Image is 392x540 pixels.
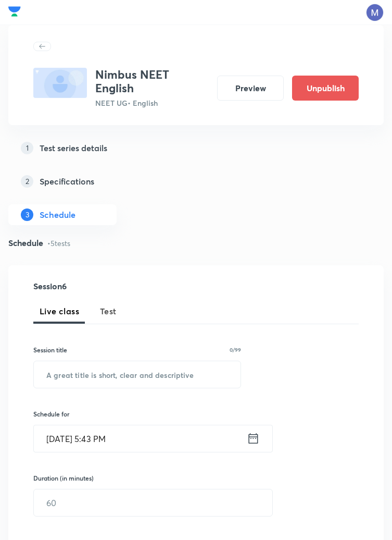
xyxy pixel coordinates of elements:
[47,238,70,249] p: • 5 tests
[33,409,241,419] h6: Schedule for
[8,138,384,158] a: 1Test series details
[21,175,33,188] p: 2
[100,305,117,317] span: Test
[40,175,94,188] h5: Specifications
[33,473,94,483] h6: Duration (in minutes)
[33,282,201,290] h4: Session 6
[40,208,75,221] h5: Schedule
[8,171,384,192] a: 2Specifications
[217,76,284,101] button: Preview
[33,345,67,354] h6: Session title
[8,4,21,22] a: Company Logo
[21,208,33,221] p: 3
[230,347,241,352] p: 0/99
[40,305,79,317] span: Live class
[292,76,359,101] button: Unpublish
[8,4,21,19] img: Company Logo
[366,4,384,21] img: Mangilal Choudhary
[21,142,33,154] p: 1
[34,361,241,388] input: A great title is short, clear and descriptive
[40,142,107,154] h5: Test series details
[34,489,272,516] input: 60
[95,68,209,95] h3: Nimbus NEET English
[8,239,43,247] h4: Schedule
[95,97,209,108] p: NEET UG • English
[33,68,87,98] img: fallback-thumbnail.png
